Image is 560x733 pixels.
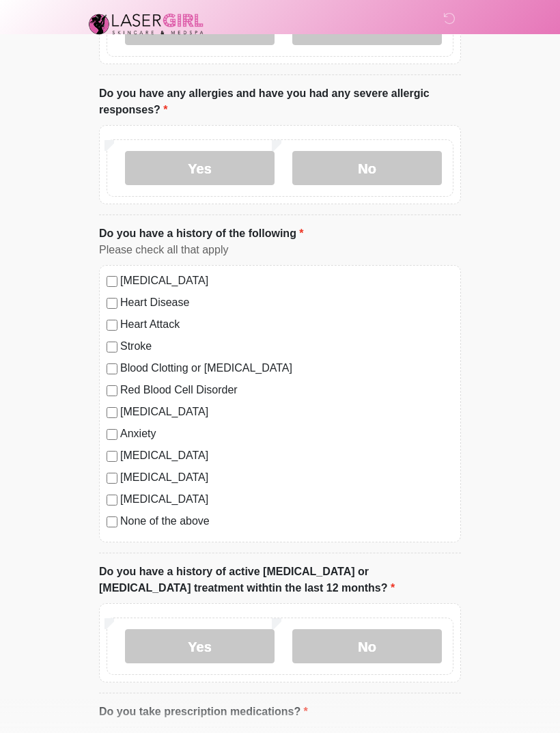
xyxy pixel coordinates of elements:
input: None of the above [107,516,117,527]
input: Blood Clotting or [MEDICAL_DATA] [107,363,117,374]
label: Anxiety [120,426,453,442]
input: [MEDICAL_DATA] [107,473,117,484]
input: Stroke [107,342,117,352]
label: [MEDICAL_DATA] [120,491,453,508]
label: Do you have any allergies and have you had any severe allergic responses? [99,85,461,118]
label: No [292,629,442,663]
input: Heart Disease [107,298,117,309]
label: Red Blood Cell Disorder [120,382,453,398]
input: Heart Attack [107,320,117,331]
label: No [292,151,442,185]
label: Blood Clotting or [MEDICAL_DATA] [120,360,453,376]
label: None of the above [120,513,453,529]
label: [MEDICAL_DATA] [120,404,453,420]
input: [MEDICAL_DATA] [107,495,117,506]
label: Yes [125,151,275,185]
input: Anxiety [107,429,117,440]
label: Stroke [120,338,453,355]
label: [MEDICAL_DATA] [120,469,453,486]
label: Yes [125,629,275,663]
input: [MEDICAL_DATA] [107,407,117,418]
img: Laser Girl Med Spa LLC Logo [85,10,207,38]
div: Please check all that apply [99,242,461,258]
input: Red Blood Cell Disorder [107,385,117,396]
label: Do you have a history of active [MEDICAL_DATA] or [MEDICAL_DATA] treatment withtin the last 12 mo... [99,564,461,596]
label: [MEDICAL_DATA] [120,273,453,289]
label: Do you have a history of the following [99,225,304,242]
label: Do you take prescription medications? [99,704,308,720]
input: [MEDICAL_DATA] [107,276,117,287]
label: Heart Disease [120,294,453,311]
input: [MEDICAL_DATA] [107,451,117,462]
label: Heart Attack [120,316,453,333]
label: [MEDICAL_DATA] [120,447,453,464]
